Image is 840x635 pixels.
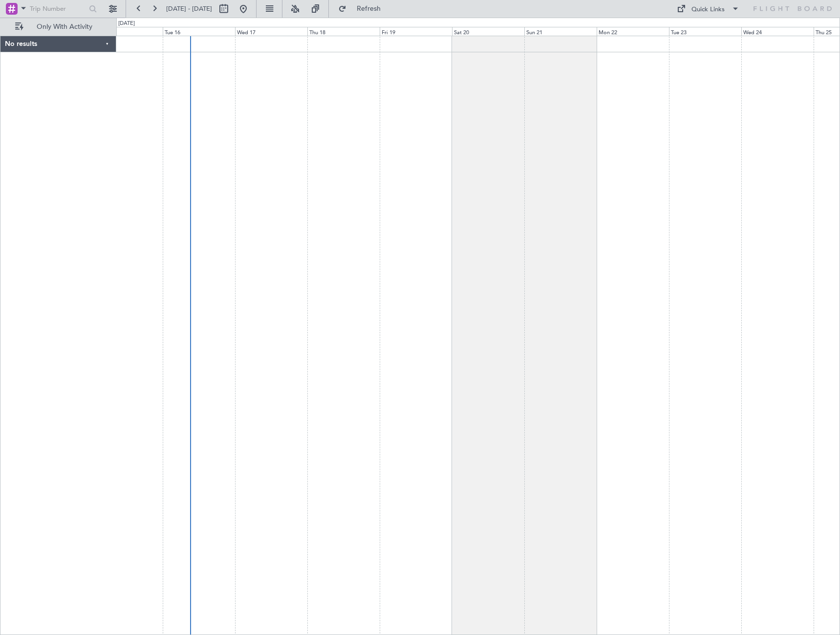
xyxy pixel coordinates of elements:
span: Refresh [348,5,389,12]
div: Tue 23 [669,27,741,36]
div: Fri 19 [380,27,452,36]
div: Quick Links [691,5,725,15]
span: Only With Activity [25,23,103,30]
div: Mon 15 [90,27,163,36]
div: Wed 24 [741,27,814,36]
span: [DATE] - [DATE] [166,4,212,13]
div: Sun 21 [524,27,597,36]
button: Only With Activity [11,19,106,35]
div: Sat 20 [452,27,524,36]
div: Thu 18 [307,27,380,36]
div: Mon 22 [597,27,669,36]
input: Trip Number [30,1,86,16]
button: Refresh [334,1,392,17]
div: [DATE] [118,20,135,28]
div: Tue 16 [163,27,235,36]
button: Quick Links [672,1,744,17]
div: Wed 17 [235,27,307,36]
